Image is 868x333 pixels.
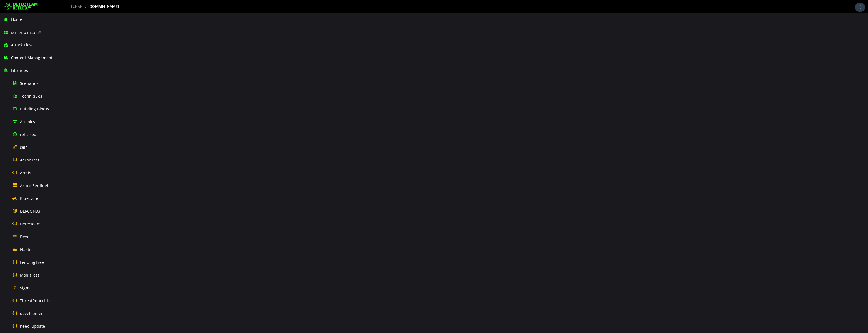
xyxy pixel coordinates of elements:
[20,157,39,163] span: AaronTest
[20,298,54,303] span: ThreatReport-test
[20,208,41,214] span: DEFCON33
[20,93,42,99] span: Techniques
[20,106,49,111] span: Building Blocks
[20,132,37,137] span: released
[11,30,41,36] span: MITRE ATT&CK
[20,311,45,316] span: development
[20,234,29,239] span: Devo
[20,145,27,150] span: self
[4,2,38,11] img: Detecteam logo
[20,285,32,290] span: Sigma
[855,3,865,12] div: Task Notifications
[20,221,41,227] span: Detecteam
[20,119,35,124] span: Atomics
[20,324,45,329] span: need_update
[89,4,119,9] span: [DOMAIN_NAME]
[20,272,39,278] span: MohitTest
[20,81,39,86] span: Scenarios
[71,4,86,8] span: TENANT:
[20,183,48,188] span: Azure-Sentinel
[20,247,32,252] span: Elastic
[39,31,41,33] sup: ®
[11,17,22,22] span: Home
[20,260,44,265] span: LendingTree
[20,170,31,175] span: Armis
[11,68,28,73] span: Libraries
[11,55,53,60] span: Content Management
[11,42,32,48] span: Attack Flow
[20,196,38,201] span: Bluecycle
